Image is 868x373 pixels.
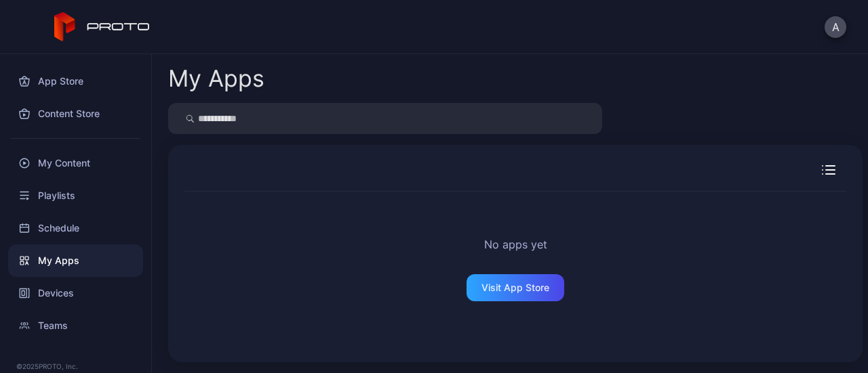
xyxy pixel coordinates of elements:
[481,282,549,293] div: Visit App Store
[8,309,143,342] a: Teams
[16,361,135,372] div: © 2025 PROTO, Inc.
[8,212,143,244] a: Schedule
[168,67,264,90] div: My Apps
[8,277,143,309] a: Devices
[8,147,143,179] a: My Content
[8,179,143,212] a: Playlists
[8,97,143,130] a: Content Store
[825,16,846,38] button: A
[484,236,547,253] h2: No apps yet
[8,65,143,97] a: App Store
[8,244,143,277] a: My Apps
[467,274,564,301] button: Visit App Store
